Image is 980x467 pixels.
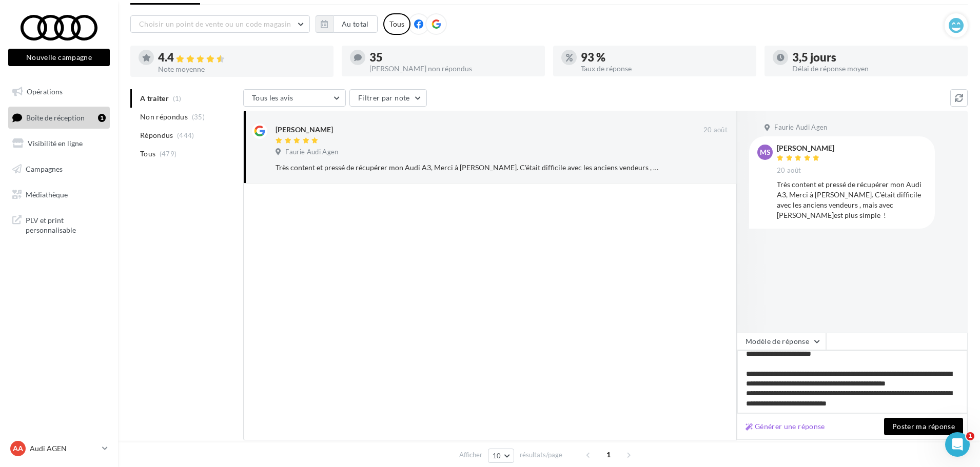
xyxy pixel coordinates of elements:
p: Audi AGEN [30,443,98,454]
span: MS [760,147,771,157]
span: Faurie Audi Agen [285,148,338,157]
span: (444) [177,131,194,139]
span: Faurie Audi Agen [774,123,827,132]
a: Boîte de réception1 [6,107,112,129]
button: Générer une réponse [741,420,829,433]
iframe: Intercom live chat [945,432,970,457]
div: [PERSON_NAME] non répondus [369,65,537,72]
span: Tous [140,149,155,159]
div: Tous [383,13,410,35]
a: Opérations [6,81,112,103]
span: Choisir un point de vente ou un code magasin [139,19,291,28]
button: Choisir un point de vente ou un code magasin [130,15,310,33]
span: 1 [966,432,974,440]
span: 1 [600,446,617,463]
a: Médiathèque [6,184,112,206]
a: PLV et print personnalisable [6,209,112,239]
span: 20 août [703,126,728,135]
div: Très content et pressé de récupérer mon Audi A3, Merci à [PERSON_NAME]. C'était difficile avec le... [276,163,661,173]
div: 4.4 [158,52,325,64]
span: Visibilité en ligne [28,139,83,148]
span: 20 août [777,166,801,175]
span: Non répondus [140,112,188,122]
a: Campagnes [6,158,112,180]
span: Tous les avis [252,93,293,102]
button: Nouvelle campagne [8,49,110,66]
span: Médiathèque [26,190,68,198]
span: Boîte de réception [26,113,85,121]
div: Délai de réponse moyen [792,65,959,72]
div: Note moyenne [158,66,325,73]
button: Filtrer par note [349,89,427,107]
button: Modèle de réponse [737,333,826,350]
button: Poster ma réponse [884,418,963,435]
div: 1 [98,114,106,122]
div: [PERSON_NAME] [777,145,834,152]
span: Répondus [140,130,173,140]
a: Visibilité en ligne [6,133,112,154]
span: (35) [192,113,205,121]
button: 10 [488,449,514,463]
span: Afficher [459,450,482,460]
span: AA [13,443,23,454]
span: Opérations [27,87,63,96]
div: 3,5 jours [792,52,959,63]
div: [PERSON_NAME] [276,125,333,135]
button: Au total [316,15,378,33]
button: Au total [333,15,378,33]
span: Campagnes [26,165,63,173]
div: Très content et pressé de récupérer mon Audi A3, Merci à [PERSON_NAME]. C'était difficile avec le... [777,179,927,220]
a: AA Audi AGEN [8,439,110,458]
div: 93 % [581,52,748,63]
span: (479) [160,150,177,158]
span: résultats/page [520,450,562,460]
div: Taux de réponse [581,65,748,72]
span: PLV et print personnalisable [26,213,106,235]
button: Tous les avis [243,89,346,107]
div: 35 [369,52,537,63]
span: 10 [493,452,501,460]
